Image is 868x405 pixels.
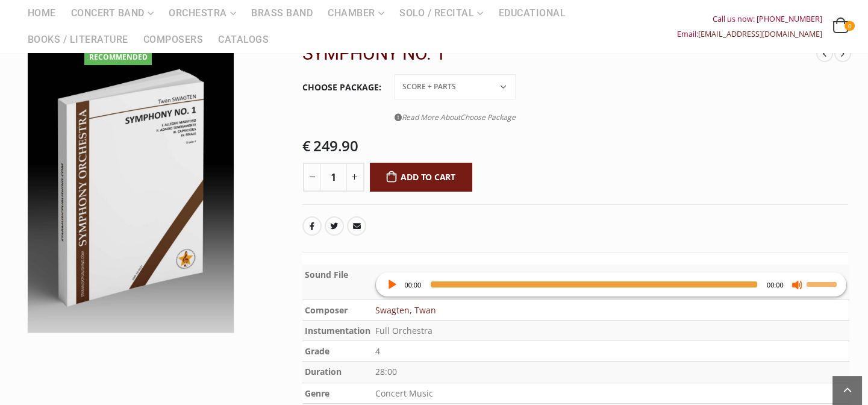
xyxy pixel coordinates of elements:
img: 0327-SMP-20-0327 3D [28,43,234,333]
span: 00:00 [405,281,422,289]
b: Instumentation [305,325,370,336]
a: Catalogs [211,27,276,53]
bdi: 249.90 [302,136,358,155]
td: Concert Music [373,383,849,403]
button: Add to cart [370,163,473,192]
a: [EMAIL_ADDRESS][DOMAIN_NAME] [698,29,822,39]
span: 0 [845,21,854,31]
a: Read More AboutChoose Package [395,110,516,125]
a: Swagten, Twan [375,304,436,316]
div: Call us now: [PHONE_NUMBER] [677,11,822,27]
p: 28:00 [375,364,847,380]
a: Email [347,216,366,236]
b: Genre [305,388,329,399]
a: Volume Slider [807,272,840,294]
label: Choose Package [302,75,381,100]
button: Mute [791,278,803,290]
div: Email: [677,27,822,42]
a: Twitter [325,216,344,236]
div: Audio Player [375,273,847,297]
td: 4 [373,341,849,362]
a: Composers [136,27,211,53]
b: Duration [305,366,342,377]
span: € [302,136,311,155]
h2: SYMPHONY NO. 1 [302,43,817,64]
button: - [303,163,321,192]
b: Composer [305,304,348,316]
a: Facebook [302,216,322,236]
span: Time Slider [431,281,757,287]
button: + [346,163,364,192]
span: Choose Package [460,112,516,122]
button: Play [386,278,398,290]
td: Full Orchestra [373,321,849,341]
div: Recommended [84,49,152,65]
a: Books / Literature [20,27,136,53]
input: Product quantity [320,163,347,192]
b: Sound File [305,269,348,280]
span: 00:00 [767,281,784,289]
b: Grade [305,345,329,357]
